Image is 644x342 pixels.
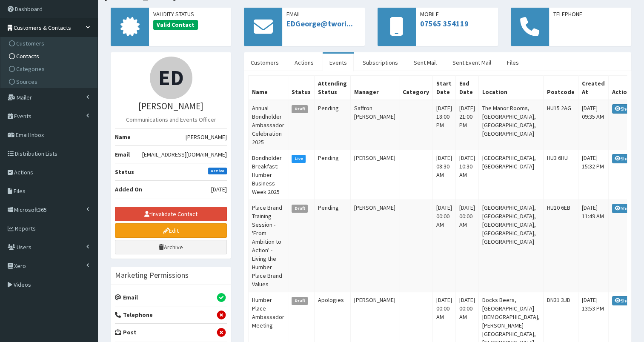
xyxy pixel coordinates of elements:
[17,243,31,251] span: Users
[142,150,227,159] span: [EMAIL_ADDRESS][DOMAIN_NAME]
[288,54,321,71] a: Actions
[456,100,479,150] td: [DATE] 21:00 PM
[578,200,609,292] td: [DATE] 11:49 AM
[208,168,227,174] span: Active
[479,150,544,200] td: [GEOGRAPHIC_DATA], [GEOGRAPHIC_DATA]
[115,328,137,336] b: Post
[153,20,198,30] span: Valid Contact
[115,133,131,141] b: Name
[351,200,399,292] td: [PERSON_NAME]
[16,40,44,47] span: Customers
[578,150,609,200] td: [DATE] 15:32 PM
[16,131,44,139] span: Email Inbox
[292,105,308,113] span: Draft
[16,52,39,60] span: Contacts
[433,100,456,150] td: [DATE] 18:00 PM
[115,240,227,254] a: Archive
[612,204,635,213] a: Show
[612,154,635,163] a: Show
[15,150,57,157] span: Distribution Lists
[115,168,134,176] b: Status
[17,94,32,101] span: Mailer
[399,76,433,100] th: Category
[286,10,360,18] span: Email
[433,200,456,292] td: [DATE] 00:00 AM
[553,10,627,18] span: Telephone
[544,76,578,100] th: Postcode
[292,155,306,162] span: Live
[115,101,227,111] h3: [PERSON_NAME]
[286,19,353,28] a: EDGeorge@twori...
[153,10,227,18] span: Validity Status
[544,100,578,150] td: HU15 2AG
[500,54,526,71] a: Files
[609,76,639,100] th: Actions
[3,37,97,50] a: Customers
[115,185,142,193] b: Added On
[479,200,544,292] td: [GEOGRAPHIC_DATA], [GEOGRAPHIC_DATA], [GEOGRAPHIC_DATA], [GEOGRAPHIC_DATA], [GEOGRAPHIC_DATA]
[433,76,456,100] th: Start Date
[158,64,184,91] span: ED
[3,63,97,75] a: Categories
[479,76,544,100] th: Location
[14,168,33,176] span: Actions
[456,200,479,292] td: [DATE] 00:00 AM
[315,200,351,292] td: Pending
[115,271,189,279] h3: Marketing Permissions
[115,207,227,221] button: Invalidate Contact
[249,100,288,150] td: Annual Bondholder Ambassador Celebration 2025
[15,5,43,13] span: Dashboard
[3,75,97,88] a: Sources
[433,150,456,200] td: [DATE] 08:30 AM
[351,150,399,200] td: [PERSON_NAME]
[14,281,31,288] span: Videos
[612,296,635,305] a: Show
[14,24,71,31] span: Customers & Contacts
[14,206,47,214] span: Microsoft365
[292,297,308,305] span: Draft
[244,54,286,71] a: Customers
[115,223,227,238] a: Edit
[249,200,288,292] td: Place Brand Training Session - 'From Ambition to Action' - Living the Humber Place Brand Values
[446,54,498,71] a: Sent Event Mail
[16,65,45,73] span: Categories
[420,19,469,28] a: 07565 354119
[315,150,351,200] td: Pending
[115,311,153,319] b: Telephone
[315,76,351,100] th: Attending Status
[323,54,354,71] a: Events
[544,200,578,292] td: HU10 6EB
[356,54,405,71] a: Subscriptions
[407,54,444,71] a: Sent Mail
[578,100,609,150] td: [DATE] 09:35 AM
[578,76,609,100] th: Created At
[211,185,227,194] span: [DATE]
[249,150,288,200] td: Bondholder Breakfast: Humber Business Week 2025
[351,100,399,150] td: Saffron [PERSON_NAME]
[15,225,36,232] span: Reports
[115,115,227,124] p: Communications and Events Officer
[420,10,494,18] span: Mobile
[14,187,26,195] span: Files
[479,100,544,150] td: The Manor Rooms, [GEOGRAPHIC_DATA], [GEOGRAPHIC_DATA], [GEOGRAPHIC_DATA]
[315,100,351,150] td: Pending
[456,76,479,100] th: End Date
[3,50,97,63] a: Contacts
[351,76,399,100] th: Manager
[292,205,308,212] span: Draft
[288,76,315,100] th: Status
[14,262,26,270] span: Xero
[612,104,635,114] a: Show
[186,133,227,141] span: [PERSON_NAME]
[115,151,130,158] b: Email
[14,112,31,120] span: Events
[544,150,578,200] td: HU3 6HU
[115,294,138,301] b: Email
[249,76,288,100] th: Name
[456,150,479,200] td: [DATE] 10:30 AM
[16,78,37,85] span: Sources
